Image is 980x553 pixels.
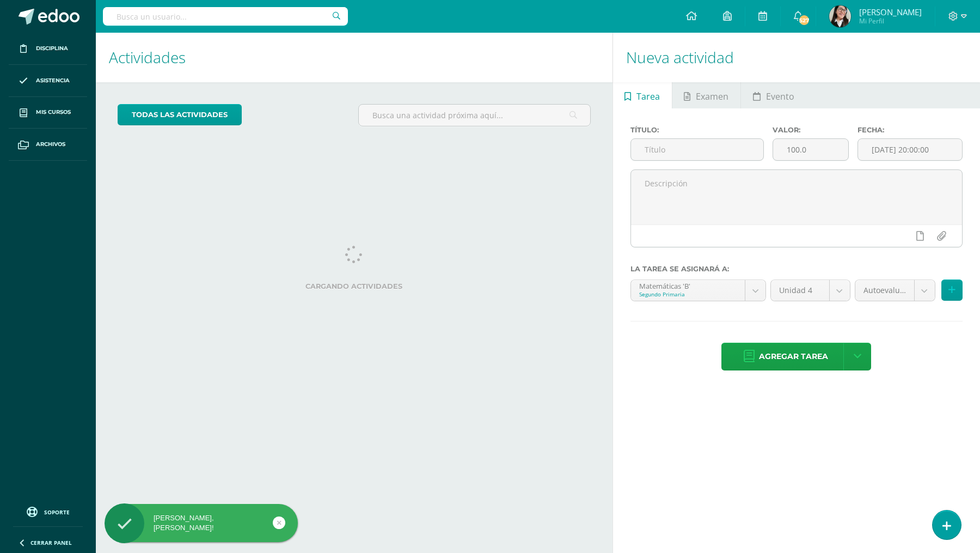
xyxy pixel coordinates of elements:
[773,139,849,160] input: Puntos máximos
[779,280,821,301] span: Unidad 4
[9,97,87,129] a: Mis cursos
[766,83,794,110] span: Evento
[105,513,298,533] div: [PERSON_NAME], [PERSON_NAME]!
[741,82,806,108] a: Evento
[771,280,850,301] a: Unidad 4
[798,14,810,26] span: 527
[36,140,65,149] span: Archivos
[13,504,83,519] a: Soporte
[696,83,728,110] span: Examen
[9,129,87,161] a: Archivos
[863,280,906,301] span: Autoevaluación (5.0%)
[639,290,737,298] div: Segundo Primaria
[109,33,599,82] h1: Actividades
[36,44,68,53] span: Disciplina
[359,105,590,126] input: Busca una actividad próxima aquí...
[857,126,963,134] label: Fecha:
[858,139,962,160] input: Fecha de entrega
[855,280,935,301] a: Autoevaluación (5.0%)
[639,280,737,290] div: Matemáticas 'B'
[9,33,87,65] a: Disciplina
[118,282,591,290] label: Cargando actividades
[859,16,922,26] span: Mi Perfil
[672,82,740,108] a: Examen
[759,343,828,370] span: Agregar tarea
[631,139,763,160] input: Título
[630,126,764,134] label: Título:
[118,104,242,125] a: todas las Actividades
[636,83,660,110] span: Tarea
[631,280,766,301] a: Matemáticas 'B'Segundo Primaria
[9,65,87,97] a: Asistencia
[103,7,348,26] input: Busca un usuario...
[36,108,71,117] span: Mis cursos
[30,539,72,546] span: Cerrar panel
[36,76,70,85] span: Asistencia
[829,5,851,27] img: 5358fa9db8ffc193310ed9165011e703.png
[773,126,849,134] label: Valor:
[44,508,70,516] span: Soporte
[859,7,922,17] span: [PERSON_NAME]
[626,33,967,82] h1: Nueva actividad
[630,265,963,273] label: La tarea se asignará a:
[613,82,672,108] a: Tarea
